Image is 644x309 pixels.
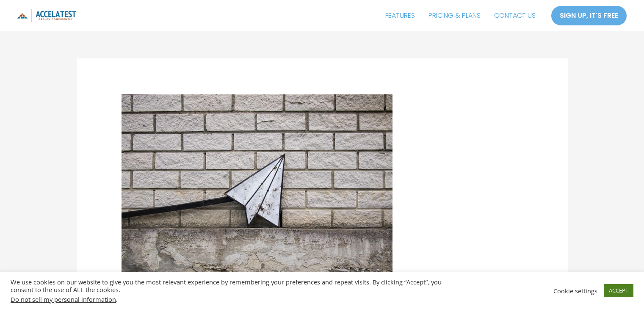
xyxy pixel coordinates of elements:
[551,6,627,26] a: SIGN UP, IT'S FREE
[11,295,447,303] div: .
[487,5,542,26] a: CONTACT US
[379,5,542,26] nav: Site Navigation
[379,5,422,26] a: FEATURES
[17,9,76,22] img: icon
[122,94,392,275] img: Email Validation Test Cases
[11,278,447,303] div: We use cookies on our website to give you the most relevant experience by remembering your prefer...
[422,5,487,26] a: PRICING & PLANS
[604,284,633,297] a: ACCEPT
[11,295,116,303] a: Do not sell my personal information
[553,287,597,295] a: Cookie settings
